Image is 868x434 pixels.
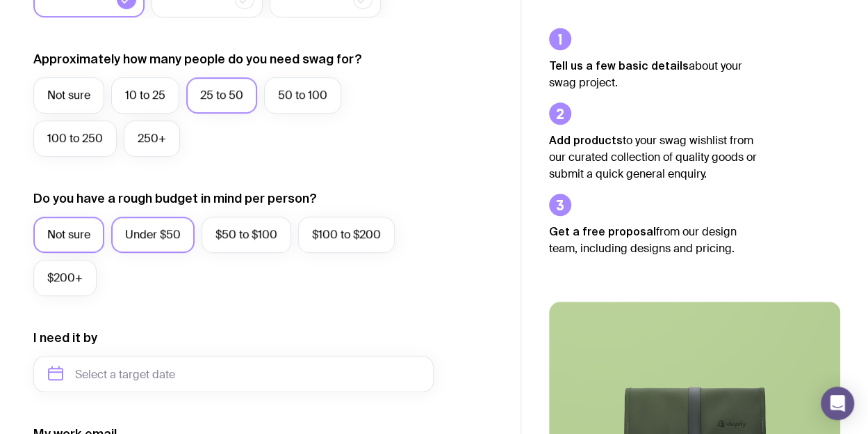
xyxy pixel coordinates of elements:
strong: Add products [549,134,623,146]
label: Not sure [33,77,104,114]
label: I need it by [33,330,97,346]
div: Open Intercom Messenger [821,387,854,420]
label: 100 to 250 [33,121,117,157]
strong: Get a free proposal [549,225,656,238]
p: to your swag wishlist from our curated collection of quality goods or submit a quick general enqu... [549,132,758,183]
label: 10 to 25 [111,77,179,114]
label: Under $50 [111,217,195,253]
label: 50 to 100 [264,77,341,114]
strong: Tell us a few basic details [549,59,689,72]
label: $50 to $100 [202,217,291,253]
label: $100 to $200 [298,217,395,253]
label: 25 to 50 [186,77,257,114]
label: Do you have a rough budget in mind per person? [33,190,317,207]
p: from our design team, including designs and pricing. [549,223,758,257]
label: Not sure [33,217,104,253]
p: about your swag project. [549,57,758,91]
label: Approximately how many people do you need swag for? [33,51,362,68]
label: 250+ [124,121,180,157]
input: Select a target date [33,356,434,392]
label: $200+ [33,260,97,296]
